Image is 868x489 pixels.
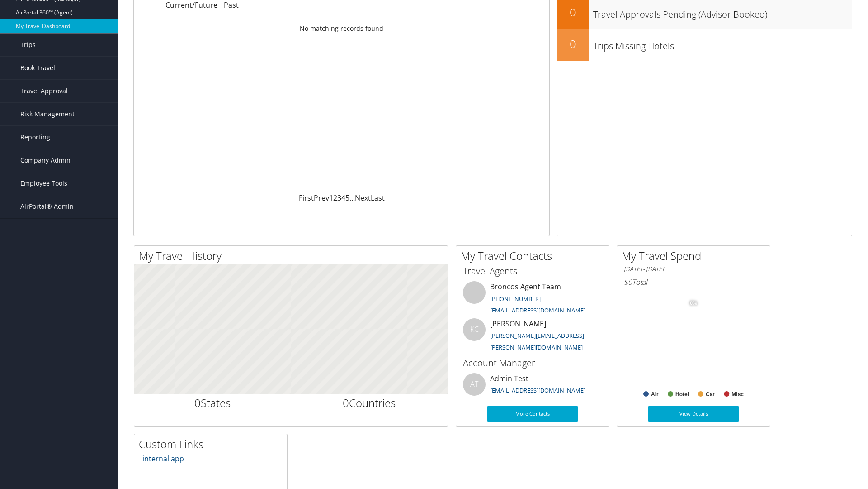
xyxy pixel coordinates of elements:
[463,265,602,278] h3: Travel Agents
[142,454,184,464] a: internal app
[461,248,609,264] h2: My Travel Contacts
[557,36,589,52] h2: 0
[139,436,287,452] h2: Custom Links
[624,265,763,273] h6: [DATE] - [DATE]
[20,149,71,172] span: Company Admin
[20,126,50,149] span: Reporting
[690,301,697,306] tspan: 0%
[624,277,632,287] span: $0
[345,193,349,203] a: 5
[490,331,584,351] a: [PERSON_NAME][EMAIL_ADDRESS][PERSON_NAME][DOMAIN_NAME]
[20,34,36,56] span: Trips
[490,306,585,314] a: [EMAIL_ADDRESS][DOMAIN_NAME]
[651,391,659,398] text: Air
[298,395,441,411] h2: Countries
[458,373,607,403] li: Admin Test
[624,277,763,287] h6: Total
[458,318,607,355] li: [PERSON_NAME]
[463,357,602,369] h3: Account Manager
[675,391,689,398] text: Hotel
[706,391,715,398] text: Car
[355,193,371,203] a: Next
[194,395,201,410] span: 0
[337,193,341,203] a: 3
[20,80,68,102] span: Travel Approval
[20,103,75,125] span: Risk Management
[343,395,349,410] span: 0
[490,295,541,303] a: [PHONE_NUMBER]
[134,20,549,37] td: No matching records found
[593,4,852,21] h3: Travel Approvals Pending (Advisor Booked)
[329,193,333,203] a: 1
[490,386,585,394] a: [EMAIL_ADDRESS][DOMAIN_NAME]
[141,395,284,411] h2: States
[648,406,739,422] a: View Details
[20,195,74,218] span: AirPortal® Admin
[463,318,486,341] div: KC
[333,193,337,203] a: 2
[463,373,486,396] div: AT
[593,35,852,53] h3: Trips Missing Hotels
[349,193,355,203] span: …
[487,406,578,422] a: More Contacts
[20,57,55,79] span: Book Travel
[557,29,852,61] a: 0Trips Missing Hotels
[299,193,314,203] a: First
[622,248,770,264] h2: My Travel Spend
[20,172,67,195] span: Employee Tools
[557,5,589,20] h2: 0
[371,193,385,203] a: Last
[458,281,607,318] li: Broncos Agent Team
[731,391,744,398] text: Misc
[139,248,448,264] h2: My Travel History
[314,193,329,203] a: Prev
[341,193,345,203] a: 4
